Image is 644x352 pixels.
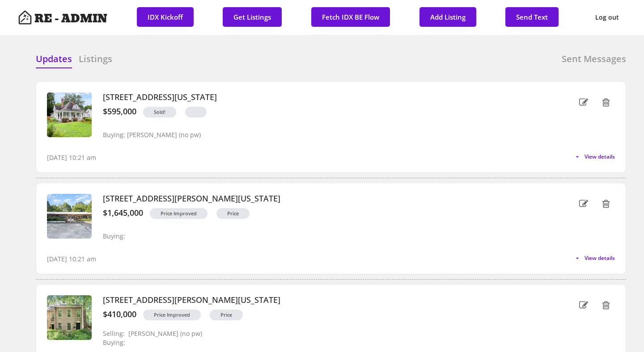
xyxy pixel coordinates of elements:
img: 20250522134628364911000000-o.jpg [47,194,92,239]
div: Buying: [PERSON_NAME] (no pw) [103,131,201,139]
h6: Listings [79,53,112,65]
button: Send Text [505,7,559,27]
button: Get Listings [223,7,282,27]
div: $1,645,000 [103,208,143,218]
div: [DATE] 10:21 am [47,153,96,162]
span: View details [585,256,615,261]
button: Price [216,208,250,219]
h3: [STREET_ADDRESS][PERSON_NAME][US_STATE] [103,194,539,204]
button: Add Listing [419,7,476,27]
button: View details [574,255,615,262]
button: Log out [588,7,626,28]
button: Price Improved [143,310,201,320]
div: Buying: [103,233,125,240]
h6: Updates [36,53,72,65]
h3: [STREET_ADDRESS][US_STATE] [103,92,539,102]
h6: Sent Messages [562,53,626,65]
img: 20250807021851999916000000-o.jpg [47,92,92,137]
div: [DATE] 10:21 am [47,255,96,264]
button: Fetch IDX BE Flow [311,7,390,27]
div: Selling: [PERSON_NAME] (no pw) [103,330,202,338]
button: Price Improved [150,208,208,219]
div: $410,000 [103,310,136,319]
button: IDX Kickoff [137,7,194,27]
div: Buying: [103,339,137,347]
button: Price [210,310,243,320]
span: View details [585,154,615,159]
button: View details [574,153,615,160]
img: 20250717125322683864000000-o.jpg [47,295,92,340]
img: Artboard%201%20copy%203.svg [18,10,32,25]
div: $595,000 [103,107,136,117]
h3: [STREET_ADDRESS][PERSON_NAME][US_STATE] [103,295,539,305]
h4: RE - ADMIN [34,13,107,25]
button: Sold! [143,107,176,117]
